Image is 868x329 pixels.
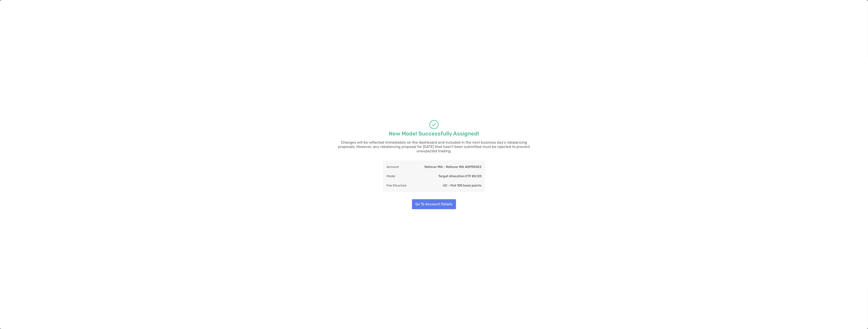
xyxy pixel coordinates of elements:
p: UC - Flat 100 basis points [443,183,481,188]
p: Fee Structure [387,183,407,188]
p: Rollover IRA - Rollover IRA 4QP05023 [424,164,481,170]
p: Model [387,173,395,179]
p: Changes will be reflected immediately on the dashboard and included in the next business day's re... [332,140,536,153]
p: Account [387,164,399,170]
p: Target Allocation ETF 80/20 [438,173,481,179]
button: Go To Account Details [412,199,456,209]
p: New Model Successfully Assigned! [389,131,479,137]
